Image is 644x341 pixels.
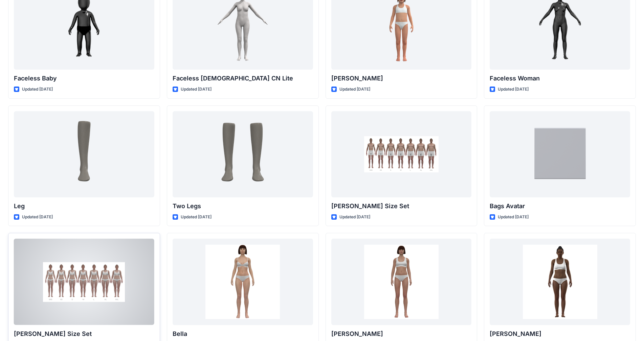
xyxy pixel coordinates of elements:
[173,111,313,197] a: Two Legs
[173,201,313,211] p: Two Legs
[331,239,472,325] a: Emma
[14,239,154,325] a: Olivia Size Set
[22,86,53,93] p: Updated [DATE]
[339,214,370,221] p: Updated [DATE]
[331,329,472,339] p: [PERSON_NAME]
[173,239,313,325] a: Bella
[181,214,212,221] p: Updated [DATE]
[490,329,630,339] p: [PERSON_NAME]
[173,329,313,339] p: Bella
[339,86,370,93] p: Updated [DATE]
[331,74,472,83] p: [PERSON_NAME]
[14,329,154,339] p: [PERSON_NAME] Size Set
[490,74,630,83] p: Faceless Woman
[331,111,472,197] a: Oliver Size Set
[181,86,212,93] p: Updated [DATE]
[14,201,154,211] p: Leg
[490,201,630,211] p: Bags Avatar
[498,86,529,93] p: Updated [DATE]
[490,111,630,197] a: Bags Avatar
[498,214,529,221] p: Updated [DATE]
[490,239,630,325] a: Gabrielle
[14,74,154,83] p: Faceless Baby
[22,214,53,221] p: Updated [DATE]
[173,74,313,83] p: Faceless [DEMOGRAPHIC_DATA] CN Lite
[14,111,154,197] a: Leg
[331,201,472,211] p: [PERSON_NAME] Size Set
